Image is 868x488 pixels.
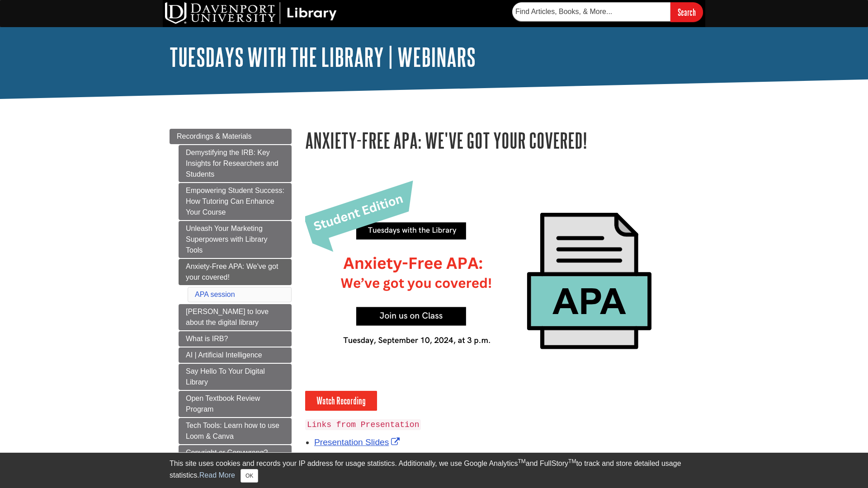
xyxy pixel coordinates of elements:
a: Read More [199,471,235,479]
a: AI | Artificial Intelligence [179,347,292,363]
code: Links from Presentation [305,419,421,430]
a: Tuesdays with the Library | Webinars [170,43,476,71]
h1: Anxiety-Free APA: We've got your covered! [305,129,698,152]
input: Find Articles, Books, & More... [512,2,670,21]
a: Recordings & Materials [170,129,292,144]
span: Recordings & Materials [177,132,251,140]
a: Say Hello To Your Digital Library [179,364,292,390]
input: Search [670,2,703,22]
a: Demystifying the IRB: Key Insights for Researchers and Students [179,145,292,182]
a: Copyright or Copywrong? [179,445,292,460]
a: Empowering Student Success: How Tutoring Can Enhance Your Course [179,183,292,220]
sup: TM [568,458,576,465]
sup: TM [518,458,525,465]
img: tuesdays with the library [305,172,694,391]
a: [PERSON_NAME] to love about the digital library [179,304,292,330]
form: Searches DU Library's articles, books, and more [512,2,703,22]
a: Link opens in new window [314,437,402,447]
img: DU Library [165,2,337,24]
a: APA session [195,291,235,298]
a: What is IRB? [179,331,292,347]
a: Tech Tools: Learn how to use Loom & Canva [179,418,292,444]
a: Watch Recording [305,391,377,411]
div: This site uses cookies and records your IP address for usage statistics. Additionally, we use Goo... [170,458,698,483]
button: Close [241,469,258,483]
a: Anxiety-Free APA: We've got your covered! [179,259,292,285]
a: Unleash Your Marketing Superpowers with Library Tools [179,221,292,258]
a: Open Textbook Review Program [179,391,292,417]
